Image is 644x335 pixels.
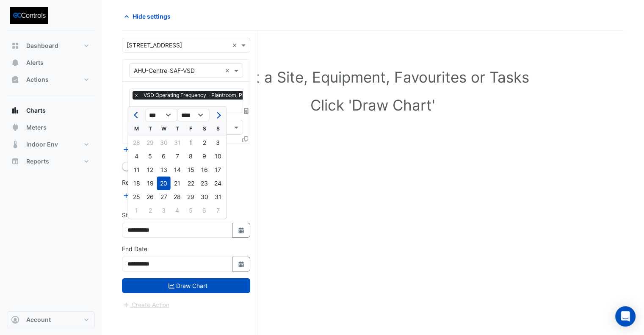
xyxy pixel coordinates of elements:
span: VSD Operating Frequency - Plantroom, Plantroom [141,91,266,100]
span: Reports [26,157,49,166]
label: End Date [122,244,147,253]
div: Friday, August 8, 2025 [184,150,198,163]
span: Hide settings [133,12,171,21]
div: Sunday, August 24, 2025 [211,177,225,190]
div: T [144,122,157,136]
div: Tuesday, August 5, 2025 [144,150,157,163]
select: Select month [145,109,177,122]
div: Thursday, August 21, 2025 [171,177,184,190]
div: 9 [198,150,211,163]
h1: Select a Site, Equipment, Favourites or Tasks [141,68,605,86]
app-icon: Charts [11,106,19,115]
div: 29 [144,136,157,150]
div: 28 [171,190,184,204]
div: Sunday, August 3, 2025 [211,136,225,150]
div: 6 [157,150,171,163]
div: Thursday, July 31, 2025 [171,136,184,150]
div: Saturday, August 30, 2025 [198,190,211,204]
div: 26 [144,190,157,204]
div: 14 [171,163,184,177]
div: Monday, July 28, 2025 [130,136,144,150]
div: 31 [211,190,225,204]
div: Friday, August 1, 2025 [184,136,198,150]
div: Wednesday, September 3, 2025 [157,204,171,217]
span: Indoor Env [26,140,58,149]
div: Tuesday, August 26, 2025 [144,190,157,204]
div: S [211,122,225,136]
div: Open Intercom Messenger [615,306,636,327]
span: Choose Function [243,107,250,114]
div: Thursday, August 14, 2025 [171,163,184,177]
div: 12 [144,163,157,177]
div: T [171,122,184,136]
button: Draw Chart [122,278,250,293]
button: Account [7,311,95,328]
div: S [198,122,211,136]
div: Sunday, August 10, 2025 [211,150,225,163]
div: Friday, August 22, 2025 [184,177,198,190]
div: Monday, September 1, 2025 [130,204,144,217]
div: Tuesday, July 29, 2025 [144,136,157,150]
div: Wednesday, July 30, 2025 [157,136,171,150]
div: 30 [157,136,171,150]
fa-icon: Select Date [238,227,245,234]
div: 30 [198,190,211,204]
span: Charts [26,106,46,115]
app-escalated-ticket-create-button: Please draw the charts first [122,301,170,308]
div: Friday, August 29, 2025 [184,190,198,204]
div: 31 [171,136,184,150]
div: Saturday, August 2, 2025 [198,136,211,150]
span: Clone Favourites and Tasks from this Equipment to other Equipment [242,136,248,143]
span: × [133,91,140,100]
div: 17 [211,163,225,177]
app-icon: Actions [11,75,19,84]
button: Previous month [132,108,142,122]
button: Next month [213,108,223,122]
span: Clear [225,66,232,75]
div: 11 [130,163,144,177]
h1: Click 'Draw Chart' [141,96,605,114]
div: 27 [157,190,171,204]
div: Wednesday, August 27, 2025 [157,190,171,204]
div: 16 [198,163,211,177]
div: Saturday, August 23, 2025 [198,177,211,190]
span: Meters [26,123,47,132]
div: W [157,122,171,136]
app-icon: Reports [11,157,19,166]
div: Sunday, August 31, 2025 [211,190,225,204]
div: Monday, August 11, 2025 [130,163,144,177]
div: 10 [211,150,225,163]
div: 3 [211,136,225,150]
div: Sunday, August 17, 2025 [211,163,225,177]
div: 13 [157,163,171,177]
button: Meters [7,119,95,136]
span: Alerts [26,58,44,67]
div: 29 [184,190,198,204]
div: 23 [198,177,211,190]
label: Reference Lines [122,178,166,187]
img: Company Logo [10,7,48,24]
div: Thursday, August 7, 2025 [171,150,184,163]
div: Wednesday, August 20, 2025 [157,177,171,190]
div: 20 [157,177,171,190]
div: Tuesday, September 2, 2025 [144,204,157,217]
div: Saturday, August 16, 2025 [198,163,211,177]
span: Clear [232,41,239,50]
app-icon: Alerts [11,58,19,67]
button: Add Equipment [122,144,173,154]
button: Charts [7,102,95,119]
div: Wednesday, August 6, 2025 [157,150,171,163]
div: 15 [184,163,198,177]
span: Account [26,316,51,324]
button: Actions [7,71,95,88]
div: Monday, August 4, 2025 [130,150,144,163]
div: Tuesday, August 19, 2025 [144,177,157,190]
div: 2 [198,136,211,150]
button: Dashboard [7,37,95,54]
div: 18 [130,177,144,190]
div: 21 [171,177,184,190]
button: Add Reference Line [122,191,185,200]
span: Dashboard [26,42,58,50]
div: M [130,122,144,136]
div: Friday, August 15, 2025 [184,163,198,177]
